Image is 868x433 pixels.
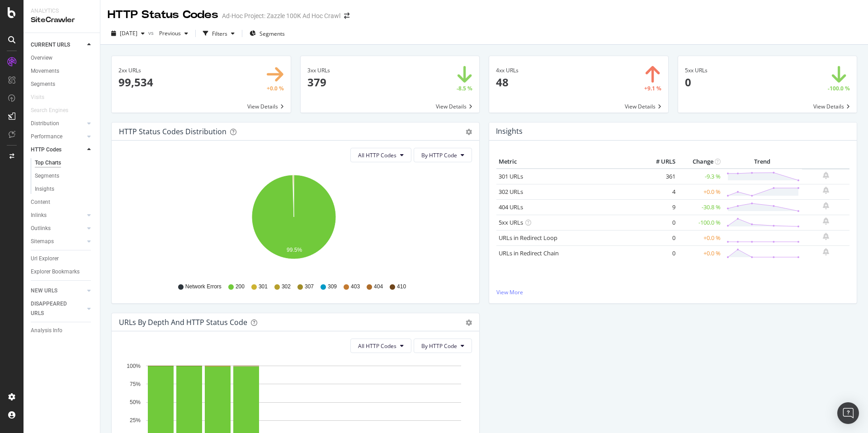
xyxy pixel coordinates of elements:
div: bell-plus [823,202,829,209]
td: +0.0 % [678,245,723,261]
div: NEW URLS [31,286,57,296]
div: HTTP Status Codes [108,7,218,23]
div: SiteCrawler [31,15,93,25]
div: Outlinks [31,224,51,233]
a: Sitemaps [31,237,85,246]
a: Movements [31,66,94,76]
a: Top Charts [35,158,94,168]
span: vs [148,29,156,37]
a: Content [31,198,94,207]
a: Search Engines [31,106,77,115]
span: Network Errors [185,283,222,291]
a: View More [496,288,849,296]
span: By HTTP Code [421,151,457,159]
div: Insights [35,184,54,194]
button: Previous [156,26,192,41]
div: bell-plus [823,187,829,194]
div: Url Explorer [31,254,59,264]
div: gear [466,320,472,326]
div: Segments [31,80,55,89]
div: Filters [212,30,227,38]
a: CURRENT URLS [31,40,85,50]
th: Change [678,155,723,169]
a: Overview [31,53,94,63]
a: Performance [31,132,85,141]
td: 9 [642,199,678,215]
div: Overview [31,53,52,63]
a: Url Explorer [31,254,94,264]
div: HTTP Status Codes Distribution [119,127,226,136]
a: URLs in Redirect Loop [499,234,557,242]
td: +0.0 % [678,230,723,245]
div: bell-plus [823,233,829,240]
td: -30.8 % [678,199,723,215]
text: 50% [130,399,141,405]
div: Content [31,198,50,207]
td: +0.0 % [678,184,723,199]
span: All HTTP Codes [358,151,396,159]
a: 404 URLs [499,203,523,211]
button: By HTTP Code [414,148,472,162]
div: gear [466,129,472,135]
a: Inlinks [31,211,85,220]
span: 307 [305,283,314,291]
button: By HTTP Code [414,339,472,353]
div: Open Intercom Messenger [837,402,859,424]
a: Distribution [31,119,85,128]
td: -9.3 % [678,169,723,184]
a: Segments [31,80,94,89]
a: NEW URLS [31,286,85,296]
span: 403 [351,283,360,291]
div: Movements [31,66,59,76]
span: 410 [397,283,406,291]
a: Explorer Bookmarks [31,267,94,277]
button: [DATE] [108,26,148,41]
td: 4 [642,184,678,199]
span: All HTTP Codes [358,342,396,350]
a: DISAPPEARED URLS [31,299,85,318]
div: bell-plus [823,248,829,255]
div: Analytics [31,7,93,15]
div: DISAPPEARED URLS [31,299,76,318]
div: bell-plus [823,217,829,225]
span: Segments [259,30,285,38]
span: 302 [282,283,291,291]
div: Analysis Info [31,326,62,335]
text: 100% [127,363,141,369]
text: 99.5% [287,247,302,253]
div: Visits [31,93,44,102]
a: Visits [31,93,53,102]
span: 309 [328,283,337,291]
a: 301 URLs [499,172,523,180]
div: CURRENT URLS [31,40,70,50]
button: All HTTP Codes [350,339,411,353]
svg: A chart. [119,169,469,274]
td: -100.0 % [678,215,723,230]
div: arrow-right-arrow-left [344,13,349,19]
a: HTTP Codes [31,145,85,155]
div: Inlinks [31,211,47,220]
button: Filters [199,26,238,41]
div: Segments [35,171,59,181]
div: Search Engines [31,106,68,115]
text: 75% [130,381,141,387]
div: Performance [31,132,62,141]
a: Analysis Info [31,326,94,335]
a: Insights [35,184,94,194]
a: 5xx URLs [499,218,523,226]
th: Trend [723,155,802,169]
span: 2025 Oct. 1st [120,29,137,37]
button: All HTTP Codes [350,148,411,162]
div: Sitemaps [31,237,54,246]
td: 0 [642,230,678,245]
a: Outlinks [31,224,85,233]
div: Ad-Hoc Project: Zazzle 100K Ad Hoc Crawl [222,11,340,20]
th: # URLS [642,155,678,169]
div: Explorer Bookmarks [31,267,80,277]
span: 301 [259,283,268,291]
text: 25% [130,418,141,424]
td: 361 [642,169,678,184]
span: By HTTP Code [421,342,457,350]
div: HTTP Codes [31,145,61,155]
